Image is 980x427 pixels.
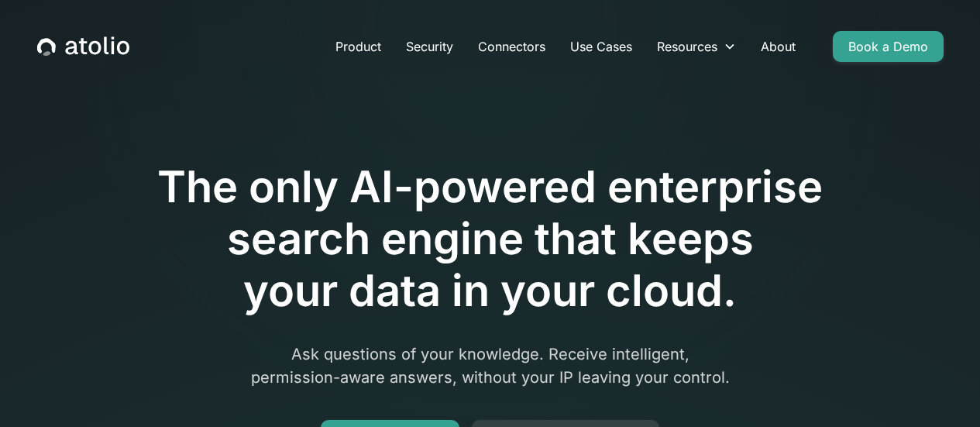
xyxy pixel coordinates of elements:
p: Ask questions of your knowledge. Receive intelligent, permission-aware answers, without your IP l... [193,343,788,389]
div: Resources [645,31,748,62]
a: Connectors [466,31,558,62]
div: Resources [657,37,717,56]
h1: The only AI-powered enterprise search engine that keeps your data in your cloud. [94,161,887,318]
a: Book a Demo [833,31,944,62]
a: Use Cases [558,31,645,62]
a: Product [323,31,394,62]
a: Security [394,31,466,62]
a: About [748,31,808,62]
a: home [37,36,129,57]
